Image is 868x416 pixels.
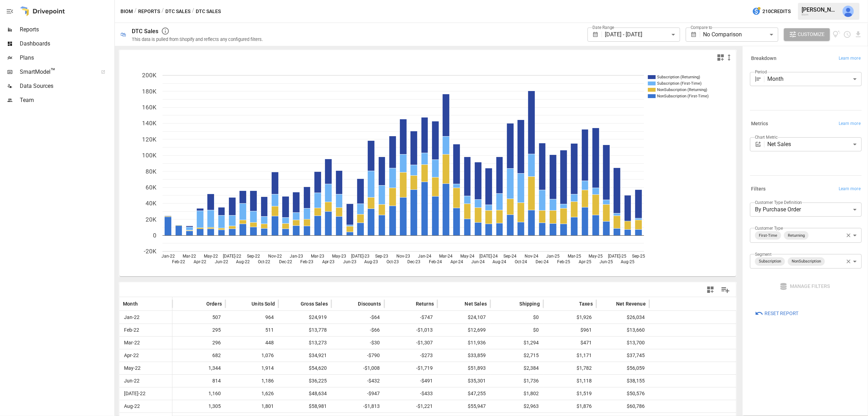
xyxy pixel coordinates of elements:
[290,254,303,259] text: Jan-23
[223,254,241,259] text: [DATE]-22
[161,7,164,16] div: /
[750,307,803,320] button: Reset Report
[396,254,410,259] text: Nov-23
[229,387,275,400] span: 1,626
[51,67,55,76] span: ™
[20,25,113,34] span: Reports
[416,300,434,307] span: Returns
[600,362,646,374] span: $56,059
[621,259,635,264] text: Aug-25
[494,400,540,412] span: $2,963
[441,337,487,349] span: $11,936
[229,337,275,349] span: 448
[547,337,593,349] span: $471
[751,185,766,193] h6: Filters
[755,69,767,75] label: Period
[388,311,434,324] span: -$747
[142,88,157,95] text: 180K
[616,300,646,307] span: Net Revenue
[123,324,169,336] span: Feb-22
[407,259,420,264] text: Dec-23
[335,362,381,374] span: -$1,008
[600,324,646,336] span: $13,660
[123,337,169,349] span: Mar-22
[358,300,381,307] span: Discounts
[268,254,282,259] text: Nov-22
[657,88,707,92] text: NonSubscription (Returning)
[335,324,381,336] span: -$66
[441,375,487,387] span: $35,301
[494,387,540,400] span: $1,802
[606,299,615,309] button: Sort
[843,6,854,17] img: Will Gahagan
[547,400,593,412] span: $1,876
[123,349,169,362] span: Apr-22
[600,387,646,400] span: $50,576
[768,72,862,86] div: Month
[802,6,838,13] div: [PERSON_NAME]
[839,120,861,127] span: Learn more
[388,362,434,374] span: -$1,719
[439,254,453,259] text: Mar-24
[282,324,328,336] span: $13,778
[120,31,126,38] div: 🛍
[123,311,169,324] span: Jan-22
[784,28,830,41] button: Customize
[335,400,381,412] span: -$1,813
[192,7,194,16] div: /
[632,254,645,259] text: Sep-25
[657,94,709,98] text: NonSubscription (First-Time)
[335,375,381,387] span: -$432
[557,259,570,264] text: Feb-25
[546,254,560,259] text: Jan-25
[290,299,300,309] button: Sort
[123,387,169,400] span: [DATE]-22
[20,54,113,62] span: Plans
[388,337,434,349] span: -$1,307
[547,311,593,324] span: $1,926
[132,37,263,42] div: This data is pulled from Shopify and reflects any configured filters.
[282,311,328,324] span: $24,919
[301,259,314,264] text: Feb-23
[176,337,222,349] span: 296
[279,259,292,264] text: Dec-22
[215,259,228,264] text: Jun-22
[755,199,802,205] label: Customer Type Definition
[388,387,434,400] span: -$433
[335,387,381,400] span: -$947
[802,13,838,16] div: Biom
[142,120,157,127] text: 140K
[755,134,778,140] label: Chart Metric
[146,184,157,191] text: 60K
[123,362,169,374] span: May-22
[123,300,138,307] span: Month
[691,24,713,30] label: Compare to
[176,362,222,374] span: 1,344
[20,68,93,76] span: SmartModel
[229,400,275,412] span: 1,801
[241,299,251,309] button: Sort
[600,349,646,362] span: $37,745
[751,55,777,62] h6: Breakdown
[600,375,646,387] span: $38,155
[494,375,540,387] span: $1,736
[229,375,275,387] span: 1,186
[20,40,113,48] span: Dashboards
[568,299,578,309] button: Sort
[839,55,861,62] span: Learn more
[441,400,487,412] span: $55,947
[322,259,335,264] text: Apr-23
[657,81,702,86] text: Subscription (First-Time)
[756,257,784,265] span: Subscription
[282,375,328,387] span: $36,225
[194,259,206,264] text: Apr-22
[335,311,381,324] span: -$64
[441,362,487,374] span: $51,893
[600,259,613,264] text: Jun-25
[388,349,434,362] span: -$273
[494,324,540,336] span: $0
[332,254,346,259] text: May-23
[441,324,487,336] span: $12,699
[515,259,527,264] text: Oct-24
